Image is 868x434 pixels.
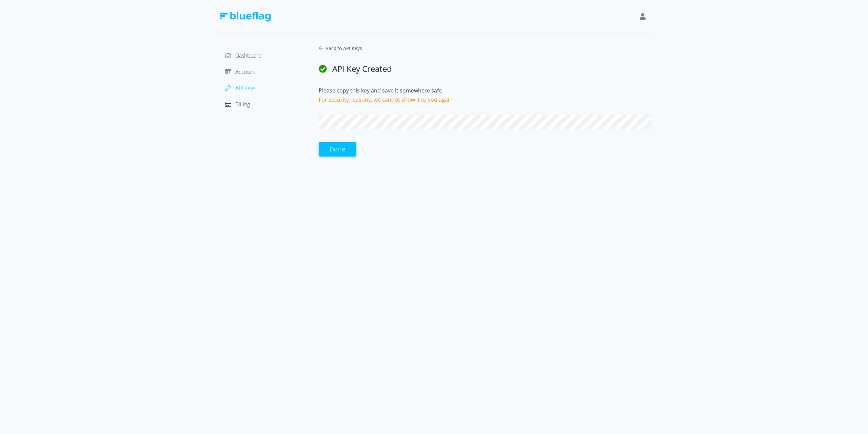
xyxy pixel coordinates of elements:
[319,96,453,103] span: For security reasons, we cannot show it to you again
[319,87,443,94] span: Please copy this key and save it somewhere safe.
[220,12,271,22] img: Blue Flag Logo
[332,63,392,74] span: API Key Created
[323,45,362,51] span: Back to API Keys
[235,68,255,76] span: Account
[225,68,255,76] a: Account
[235,84,255,92] span: API Keys
[319,45,651,52] a: Back to API Keys
[235,101,250,108] span: Billing
[235,52,262,59] span: Dashboard
[225,101,250,108] a: Billing
[225,52,262,59] a: Dashboard
[319,142,356,157] button: Done
[225,84,255,92] a: API Keys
